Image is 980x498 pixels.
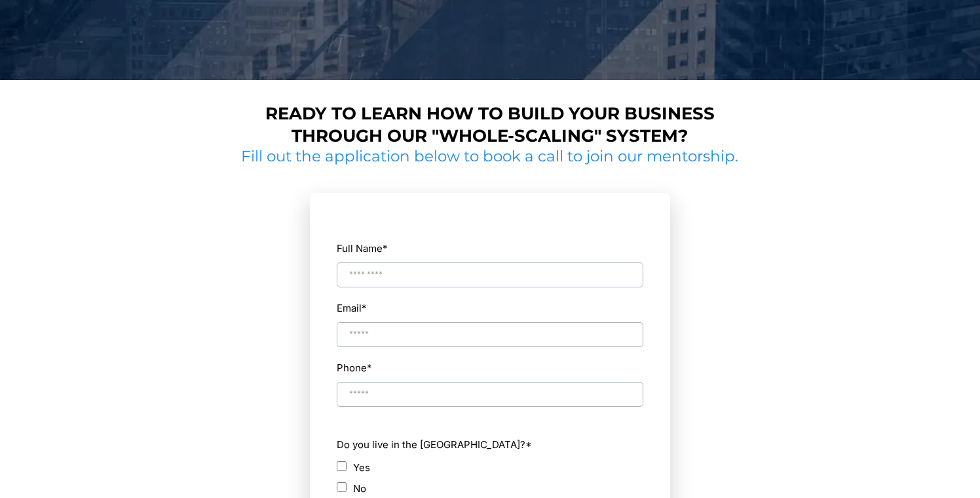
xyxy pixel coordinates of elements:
[337,436,643,453] label: Do you live in the [GEOGRAPHIC_DATA]?
[265,103,715,146] strong: Ready to learn how to build your business through our "whole-scaling" system?
[353,459,370,476] label: Yes
[337,239,388,257] label: Full Name
[353,480,366,497] label: No
[236,147,744,167] h2: Fill out the application below to book a call to join our mentorship.
[337,359,372,377] label: Phone
[337,299,367,317] label: Email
